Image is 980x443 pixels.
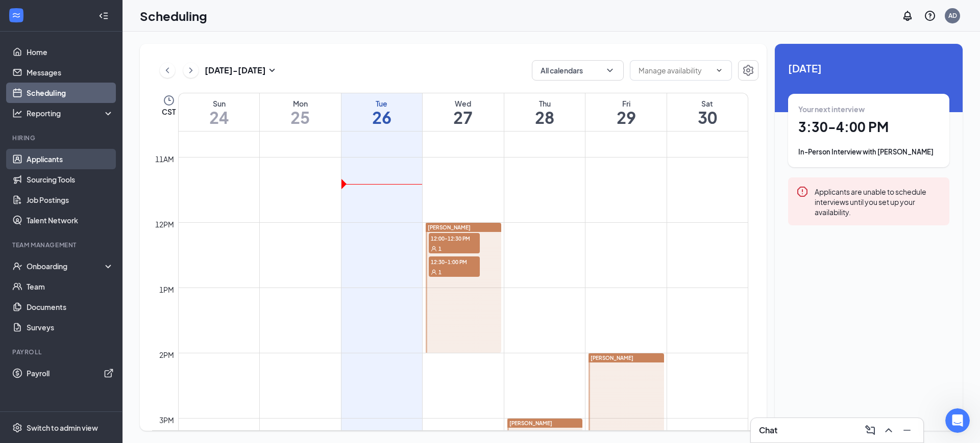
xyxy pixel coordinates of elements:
[183,63,199,78] button: ChevronRight
[423,98,504,109] div: Wed
[945,408,970,433] iframe: Intercom live chat
[157,284,176,295] div: 1pm
[880,422,897,438] button: ChevronUp
[27,210,114,230] a: Talent Network
[140,7,207,24] h1: Scheduling
[532,60,624,81] button: All calendarsChevronDown
[438,269,442,276] span: 1
[504,109,585,126] h1: 28
[162,107,176,117] span: CST
[585,93,667,131] a: August 29, 2025
[815,186,941,217] div: Applicants are unable to schedule interviews until you set up your availability.
[27,363,114,383] a: PayrollExternalLink
[260,98,341,109] div: Mon
[12,423,22,433] svg: Settings
[509,420,552,426] span: [PERSON_NAME]
[591,355,633,361] span: [PERSON_NAME]
[27,169,114,190] a: Sourcing Tools
[27,83,114,103] a: Scheduling
[27,42,114,62] a: Home
[27,62,114,83] a: Messages
[715,66,723,74] svg: ChevronDown
[667,98,748,109] div: Sat
[504,93,585,131] a: August 28, 2025
[153,219,176,230] div: 12pm
[429,233,480,243] span: 12:00-12:30 PM
[260,93,341,131] a: August 25, 2025
[862,422,878,438] button: ComposeMessage
[864,424,876,436] svg: ComposeMessage
[796,186,808,198] svg: Error
[429,256,480,267] span: 12:30-1:00 PM
[179,98,259,109] div: Sun
[160,63,175,78] button: ChevronLeft
[27,149,114,169] a: Applicants
[798,118,939,136] h1: 3:30 - 4:00 PM
[27,261,105,271] div: Onboarding
[27,317,114,337] a: Surveys
[428,224,471,230] span: [PERSON_NAME]
[341,98,423,109] div: Tue
[948,11,957,20] div: AD
[798,104,939,114] div: Your next interview
[153,153,176,165] div: 11am
[585,98,667,109] div: Fri
[205,65,266,76] h3: [DATE] - [DATE]
[179,93,259,131] a: August 24, 2025
[163,94,175,107] svg: Clock
[99,11,109,21] svg: Collapse
[157,414,176,426] div: 3pm
[179,109,259,126] h1: 24
[423,109,504,126] h1: 27
[798,147,939,157] div: In-Person Interview with [PERSON_NAME]
[12,108,22,118] svg: Analysis
[639,65,711,76] input: Manage availability
[667,109,748,126] h1: 30
[924,10,936,22] svg: QuestionInfo
[162,64,173,76] svg: ChevronLeft
[431,246,437,252] svg: User
[27,276,114,297] a: Team
[605,65,615,75] svg: ChevronDown
[266,64,278,76] svg: SmallChevronDown
[423,93,504,131] a: August 27, 2025
[27,108,114,118] div: Reporting
[12,134,112,142] div: Hiring
[901,10,914,22] svg: Notifications
[27,190,114,210] a: Job Postings
[759,425,777,436] h3: Chat
[341,109,423,126] h1: 26
[341,93,423,131] a: August 26, 2025
[11,10,21,20] svg: WorkstreamLogo
[27,423,98,433] div: Switch to admin view
[12,261,22,271] svg: UserCheck
[667,93,748,131] a: August 30, 2025
[788,60,949,76] span: [DATE]
[742,64,754,76] svg: Settings
[504,98,585,109] div: Thu
[260,109,341,126] h1: 25
[883,424,895,436] svg: ChevronUp
[901,424,913,436] svg: Minimize
[186,64,196,76] svg: ChevronRight
[27,297,114,317] a: Documents
[738,60,758,81] button: Settings
[585,109,667,126] h1: 29
[12,241,112,249] div: Team Management
[12,348,112,356] div: Payroll
[438,245,442,252] span: 1
[157,349,176,360] div: 2pm
[899,422,915,438] button: Minimize
[431,269,437,275] svg: User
